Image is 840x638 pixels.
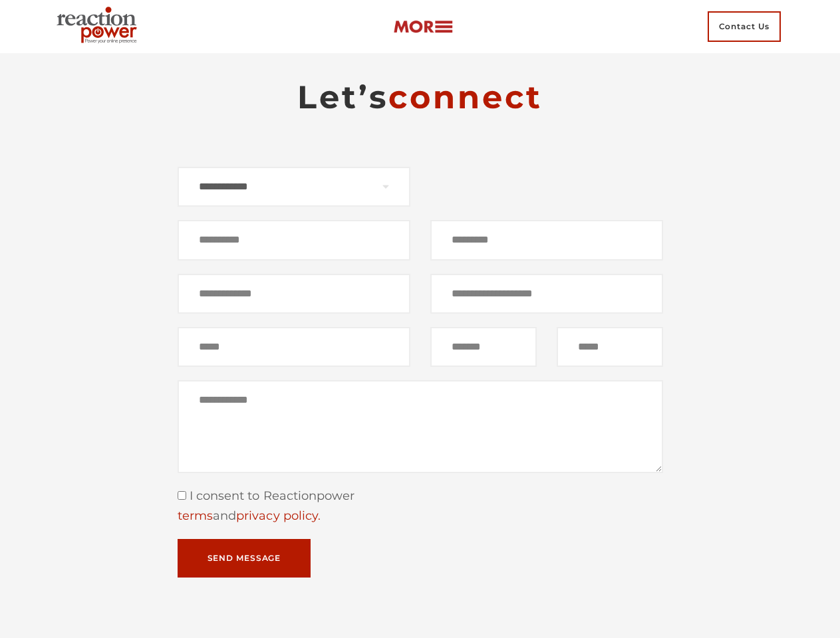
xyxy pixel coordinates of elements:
img: Executive Branding | Personal Branding Agency [51,3,148,51]
img: more-btn.png [393,19,453,35]
span: Send Message [208,554,281,562]
button: Send Message [178,539,311,578]
span: Contact Us [708,11,781,42]
div: and [178,506,663,526]
h2: Let’s [178,77,663,117]
span: connect [388,78,543,116]
a: terms [178,508,213,523]
span: I consent to Reactionpower [186,488,355,503]
form: Contact form [178,167,663,578]
a: privacy policy. [236,508,321,523]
